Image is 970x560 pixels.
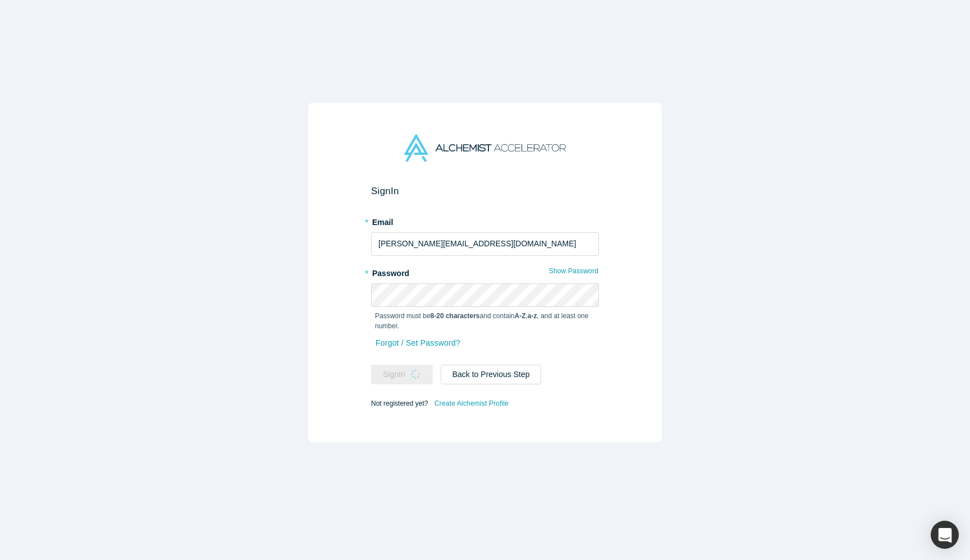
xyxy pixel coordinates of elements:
button: Show Password [548,264,599,278]
label: Email [371,213,599,228]
strong: 8-20 characters [431,312,480,320]
img: Alchemist Accelerator Logo [404,134,566,162]
label: Password [371,264,599,279]
h2: Sign In [371,185,599,197]
p: Password must be and contain , , and at least one number. [375,311,595,331]
a: Create Alchemist Profile [434,396,509,411]
button: SignIn [371,365,433,384]
strong: A-Z [515,312,526,320]
button: Back to Previous Step [441,365,542,384]
a: Forgot / Set Password? [375,333,461,353]
span: Not registered yet? [371,399,428,407]
strong: a-z [528,312,537,320]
